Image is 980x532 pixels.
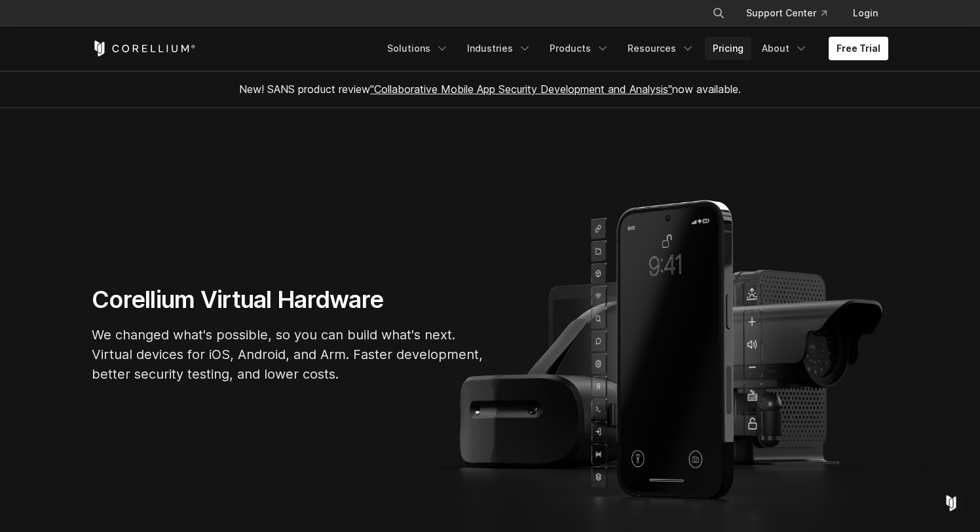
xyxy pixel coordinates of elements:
[707,1,730,25] button: Search
[379,37,888,60] div: Navigation Menu
[370,83,672,96] a: "Collaborative Mobile App Security Development and Analysis"
[459,37,539,60] a: Industries
[379,37,457,60] a: Solutions
[754,37,816,60] a: About
[92,325,485,384] p: We changed what's possible, so you can build what's next. Virtual devices for iOS, Android, and A...
[935,487,967,519] iframe: Intercom live chat
[239,83,741,96] span: New! SANS product review now available.
[542,37,617,60] a: Products
[736,1,837,25] a: Support Center
[842,1,888,25] a: Login
[620,37,702,60] a: Resources
[92,41,196,56] a: Corellium Home
[696,1,888,25] div: Navigation Menu
[92,285,485,314] h1: Corellium Virtual Hardware
[705,37,751,60] a: Pricing
[829,37,888,60] a: Free Trial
